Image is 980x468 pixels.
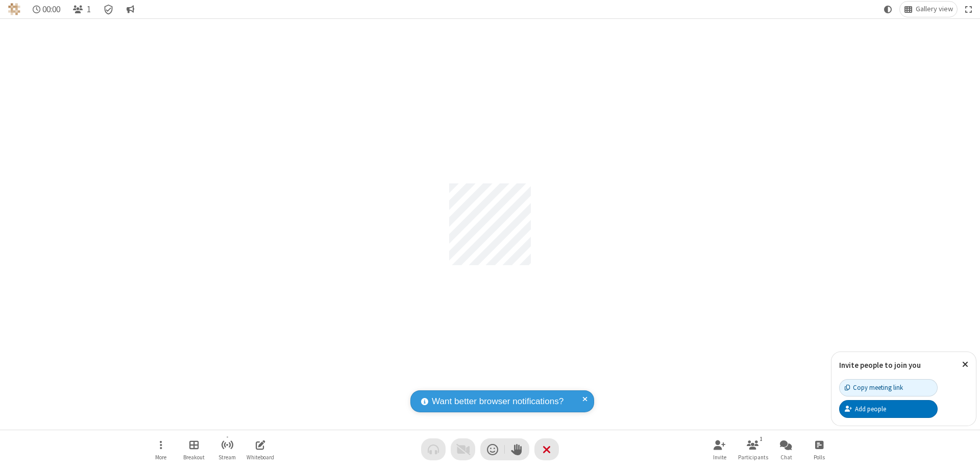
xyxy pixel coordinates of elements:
[713,454,726,460] span: Invite
[8,3,20,15] img: QA Selenium DO NOT DELETE OR CHANGE
[122,2,138,17] button: Conversation
[421,438,446,460] button: Audio problem - check your Internet connection or call by phone
[451,438,475,460] button: Video
[804,435,835,464] button: Open poll
[771,435,801,464] button: Open chat
[42,5,60,14] span: 00:00
[757,434,766,443] div: 1
[534,438,559,460] button: End or leave meeting
[780,454,792,460] span: Chat
[880,2,896,17] button: Using system theme
[814,454,825,460] span: Polls
[505,438,529,460] button: Raise hand
[212,435,242,464] button: Start streaming
[900,2,957,17] button: Change layout
[839,360,921,370] label: Invite people to join you
[155,454,166,460] span: More
[218,454,236,460] span: Stream
[29,2,65,17] div: Timer
[99,2,118,17] div: Meeting details Encryption enabled
[247,454,274,460] span: Whiteboard
[179,435,209,464] button: Manage Breakout Rooms
[954,352,976,377] button: Close popover
[432,395,563,408] span: Want better browser notifications?
[839,379,938,396] button: Copy meeting link
[845,383,903,392] div: Copy meeting link
[839,400,938,417] button: Add people
[738,435,768,464] button: Open participant list
[245,435,276,464] button: Open shared whiteboard
[68,2,95,17] button: Open participant list
[145,435,176,464] button: Open menu
[183,454,205,460] span: Breakout
[480,438,505,460] button: Send a reaction
[916,5,953,13] span: Gallery view
[704,435,735,464] button: Invite participants (⌘+Shift+I)
[87,5,91,14] span: 1
[961,2,976,17] button: Fullscreen
[738,454,768,460] span: Participants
